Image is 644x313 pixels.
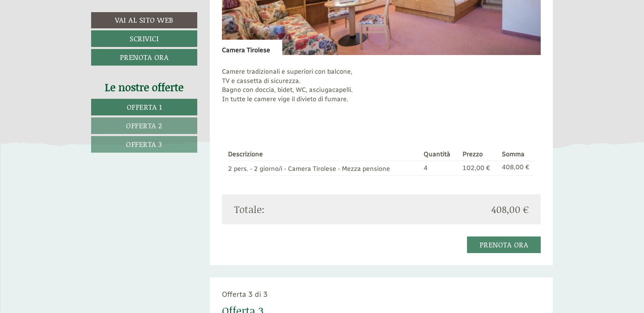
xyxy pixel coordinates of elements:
[420,148,459,161] th: Quantità
[222,40,282,55] div: Camera Tirolese
[491,202,529,216] span: 408,00 €
[228,202,382,216] div: Totale:
[91,12,197,28] a: Vai al sito web
[127,102,162,112] span: Offerta 1
[467,236,541,253] a: Prenota ora
[126,139,162,149] span: Offerta 3
[463,164,490,172] span: 102,00 €
[91,80,197,95] div: Le nostre offerte
[222,290,268,299] span: Offerta 3 di 3
[228,161,420,175] td: 2 pers. - 2 giorno/i - Camera Tirolese - Mezza pensione
[228,148,420,161] th: Descrizione
[459,148,499,161] th: Prezzo
[420,161,459,175] td: 4
[91,49,197,66] a: Prenota ora
[126,120,162,131] span: Offerta 2
[499,161,535,175] td: 408,00 €
[222,67,541,113] p: Camere tradizionali e superiori con balcone, TV e cassetta di sicurezza. Bagno con doccia, bidet,...
[499,148,535,161] th: Somma
[91,30,197,47] a: Scrivici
